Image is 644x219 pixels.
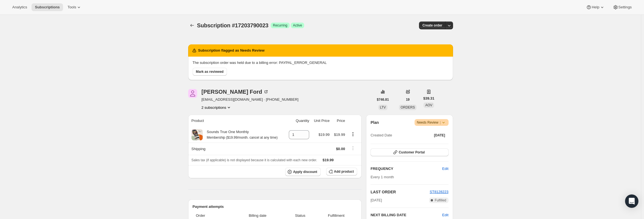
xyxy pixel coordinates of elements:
[193,60,449,66] p: The subscription order was held due to a billing error: PAYPAL_ERROR_GENERAL
[592,5,599,9] span: Help
[207,136,278,139] small: Membership ($19.99/month. cancel at any time)
[401,105,415,109] span: ORDERS
[618,5,632,9] span: Settings
[192,158,317,162] span: Sales tax (if applicable) is not displayed because it is calculated with each new order.
[193,204,357,210] h2: Payment attempts
[203,129,278,140] div: Sounds True One Monthly
[285,168,321,176] button: Apply discount
[311,115,331,127] th: Unit Price
[202,97,299,102] span: [EMAIL_ADDRESS][DOMAIN_NAME] · [PHONE_NUMBER]
[374,96,392,104] button: $746.81
[625,194,638,208] div: Open Intercom Messenger
[12,5,27,9] span: Analytics
[431,131,449,139] button: [DATE]
[326,168,357,175] button: Add product
[419,21,446,29] button: Create order
[319,213,354,218] span: Fulfillment
[371,120,379,125] h2: Plan
[64,3,85,11] button: Tools
[435,198,446,203] span: Fulfilled
[188,115,286,127] th: Product
[233,213,282,218] span: Billing date
[380,105,386,109] span: LTV
[442,166,448,172] span: Edit
[377,97,389,102] span: $746.81
[399,150,425,155] span: Customer Portal
[273,23,287,28] span: Recurring
[9,3,30,11] button: Analytics
[188,143,286,155] th: Shipping
[430,190,448,194] a: ST8128223
[440,120,440,125] span: |
[371,148,448,156] button: Customer Portal
[293,170,317,174] span: Apply discount
[188,21,196,29] button: Subscriptions
[192,129,203,140] img: product img
[334,133,345,137] span: $19.99
[439,164,452,173] button: Edit
[403,96,413,104] button: 19
[609,3,635,11] button: Settings
[35,5,60,9] span: Subscriptions
[331,115,347,127] th: Price
[285,115,311,127] th: Quantity
[334,169,354,174] span: Add product
[417,120,446,125] span: Needs Review
[67,5,76,9] span: Tools
[293,23,302,28] span: Active
[583,3,608,11] button: Help
[371,198,382,203] span: [DATE]
[371,166,442,172] h2: FREQUENCY
[371,175,394,179] span: Every 1 month
[202,105,232,110] button: Product actions
[422,23,442,28] span: Create order
[336,147,345,151] span: $0.00
[202,89,269,95] div: [PERSON_NAME] Ford
[196,69,224,74] span: Mark as reviewed
[32,3,63,11] button: Subscriptions
[319,133,330,137] span: $19.99
[197,22,268,28] span: Subscription #17203790023
[434,133,445,138] span: [DATE]
[198,48,265,53] h2: Subscription flagged as Needs Review
[371,212,442,218] h2: NEXT BILLING DATE
[430,189,448,195] button: ST8128223
[371,189,430,195] h2: LAST ORDER
[425,103,432,107] span: AOV
[406,97,410,102] span: 19
[348,145,357,151] button: Shipping actions
[348,131,357,137] button: Product actions
[188,89,197,98] span: Angela Ford
[193,68,227,76] button: Mark as reviewed
[323,158,334,162] span: $19.99
[285,213,315,218] span: Status
[442,212,448,218] button: Edit
[423,96,434,101] span: $39.31
[371,133,392,138] span: Created Date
